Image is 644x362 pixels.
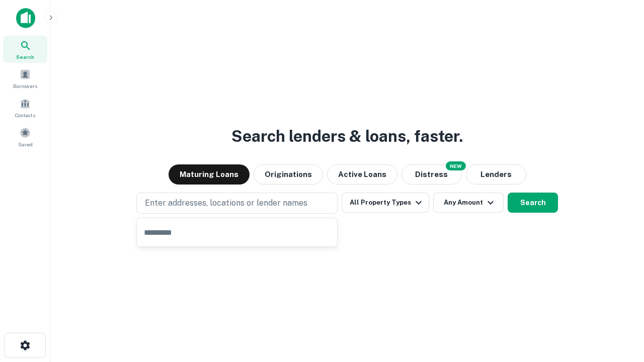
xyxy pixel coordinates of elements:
button: Any Amount [433,193,504,213]
button: Search [508,193,558,213]
button: Maturing Loans [169,164,250,185]
a: Saved [3,123,47,150]
a: Contacts [3,94,47,121]
span: Contacts [15,111,35,119]
iframe: Chat Widget [594,282,644,330]
button: All Property Types [342,193,429,213]
button: Originations [254,164,323,185]
a: Borrowers [3,65,47,92]
span: Borrowers [13,82,37,90]
p: Enter addresses, locations or lender names [145,197,307,209]
h3: Search lenders & loans, faster. [231,124,463,148]
span: Saved [18,140,33,148]
button: Lenders [466,164,526,185]
button: Search distressed loans with lien and other non-mortgage details. [401,164,462,185]
div: NEW [446,161,466,170]
img: capitalize-icon.png [16,8,35,28]
button: Enter addresses, locations or lender names [136,193,338,214]
a: Search [3,36,47,63]
button: Active Loans [327,164,397,185]
span: Search [16,53,34,61]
